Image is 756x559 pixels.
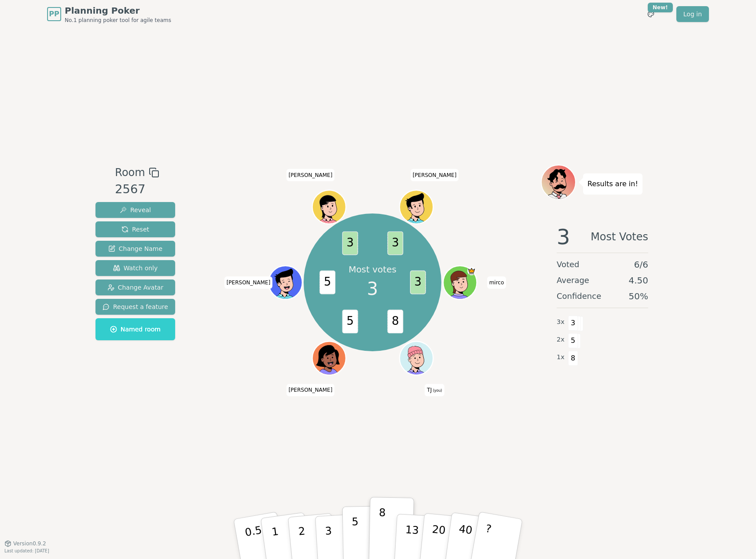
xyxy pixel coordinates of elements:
span: Change Avatar [107,283,164,292]
span: Voted [557,258,580,271]
span: 3 x [557,317,565,327]
span: Change Name [108,244,162,253]
span: 3 [342,232,358,255]
span: Planning Poker [65,4,171,17]
span: Request a feature [103,302,168,311]
span: 3 [557,226,570,247]
span: 3 [410,271,426,294]
span: 2 x [557,335,565,345]
span: 5 [568,333,578,348]
span: mirco is the host [467,267,476,275]
button: New! [643,6,659,22]
span: Reset [121,225,149,234]
span: 4.50 [628,274,648,287]
span: Click to change your name [425,384,444,396]
a: PPPlanning PokerNo.1 planning poker tool for agile teams [47,4,171,24]
span: Click to change your name [411,169,459,181]
span: Reveal [120,206,151,214]
span: Click to change your name [224,276,273,289]
span: (you) [432,389,442,393]
span: Room [115,165,145,180]
button: Request a feature [95,299,175,315]
button: Watch only [95,260,175,276]
span: 3 [387,232,403,255]
span: PP [49,9,59,19]
span: Last updated: [DATE] [4,548,49,553]
button: Reset [95,221,175,237]
p: Most votes [349,263,396,276]
button: Click to change your avatar [400,342,432,374]
span: Click to change your name [286,384,335,396]
div: New! [648,3,673,12]
span: Click to change your name [286,169,335,181]
a: Log in [676,6,709,22]
button: Change Name [95,241,175,257]
span: Watch only [113,264,158,272]
span: Click to change your name [487,276,506,289]
span: 5 [319,271,335,294]
span: 8 [387,310,403,334]
span: 1 x [557,353,565,362]
span: Confidence [557,290,601,302]
button: Reveal [95,202,175,218]
button: Named room [95,318,175,340]
div: 2567 [115,180,159,199]
span: Average [557,274,589,287]
span: 3 [568,316,578,331]
p: Results are in! [587,178,638,190]
span: Most Votes [591,226,648,247]
span: Version 0.9.2 [13,540,46,547]
button: Change Avatar [95,279,175,295]
span: 8 [568,351,578,366]
span: Named room [110,325,161,334]
span: 6 / 6 [634,258,648,271]
span: 50 % [629,290,648,302]
span: 5 [342,310,358,334]
span: 3 [367,276,378,302]
span: No.1 planning poker tool for agile teams [65,17,171,24]
button: Version0.9.2 [4,540,46,547]
p: 8 [378,506,385,554]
